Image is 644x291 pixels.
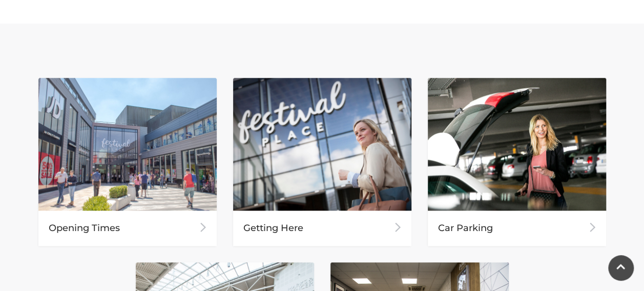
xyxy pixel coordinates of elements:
div: Getting Here [233,211,411,246]
a: Opening Times [38,78,217,246]
a: Getting Here [233,78,411,246]
a: Car Parking [428,78,606,246]
div: Opening Times [38,211,217,246]
div: Car Parking [428,211,606,246]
